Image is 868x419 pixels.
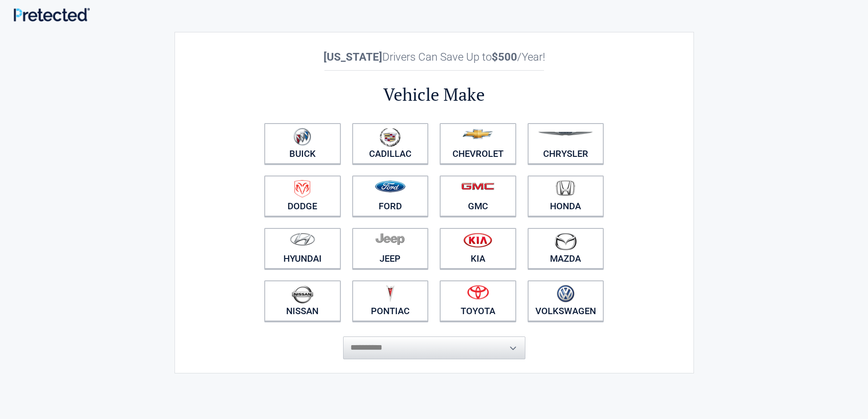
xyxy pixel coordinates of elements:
[352,228,429,269] a: Jeep
[528,123,604,164] a: Chrysler
[352,280,429,321] a: Pontiac
[352,123,429,164] a: Cadillac
[264,176,341,217] a: Dodge
[463,233,492,248] img: kia
[375,233,405,245] img: jeep
[557,285,575,303] img: volkswagen
[293,128,311,146] img: buick
[492,51,517,63] b: $500
[14,8,90,21] img: Main Logo
[352,176,429,217] a: Ford
[375,181,406,192] img: ford
[264,228,341,269] a: Hyundai
[440,123,516,164] a: Chevrolet
[440,228,516,269] a: Kia
[380,128,401,147] img: cadillac
[538,132,593,136] img: chrysler
[440,176,516,217] a: GMC
[259,83,610,106] h2: Vehicle Make
[528,228,604,269] a: Mazda
[324,51,382,63] b: [US_STATE]
[385,285,395,302] img: pontiac
[290,233,315,246] img: hyundai
[528,280,604,321] a: Volkswagen
[264,123,341,164] a: Buick
[462,129,493,139] img: chevrolet
[556,180,575,196] img: honda
[528,176,604,217] a: Honda
[264,280,341,321] a: Nissan
[294,180,310,198] img: dodge
[259,51,610,63] h2: Drivers Can Save Up to /Year
[467,285,489,300] img: toyota
[440,280,516,321] a: Toyota
[461,182,494,190] img: gmc
[292,285,313,304] img: nissan
[554,233,577,250] img: mazda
